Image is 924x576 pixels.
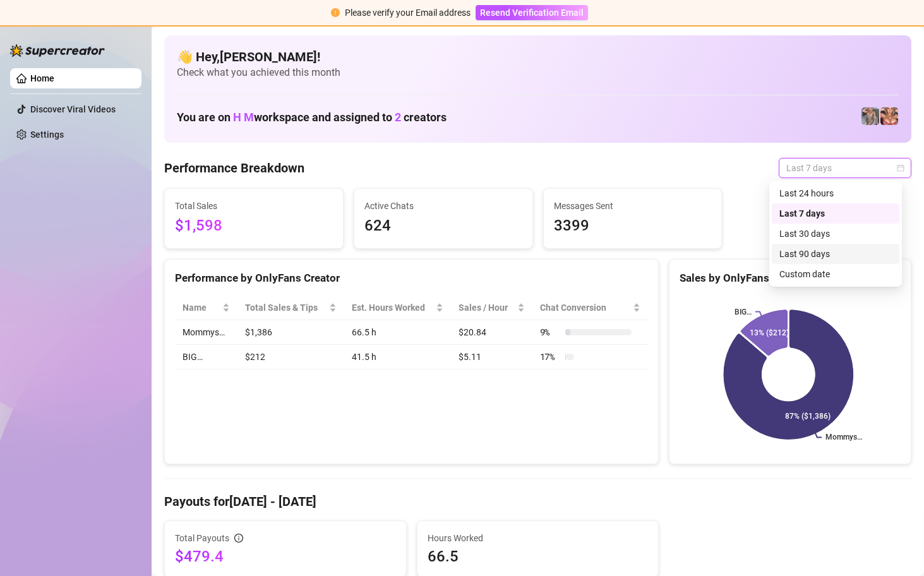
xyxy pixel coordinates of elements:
span: 66.5 [428,546,649,567]
div: Last 90 days [779,247,892,261]
span: Sales / Hour [459,301,514,315]
td: 41.5 h [344,345,452,369]
span: 9 % [540,325,560,339]
h1: You are on workspace and assigned to creators [177,111,447,124]
img: pennylondon [880,107,898,125]
div: Performance by OnlyFans Creator [175,270,648,287]
td: $20.84 [451,320,532,345]
span: Messages Sent [554,199,712,213]
h4: Payouts for [DATE] - [DATE] [164,493,911,510]
span: info-circle [234,534,243,543]
th: Name [175,296,237,320]
span: calendar [897,164,904,172]
div: Please verify your Email address [345,6,471,20]
text: BIG… [735,308,752,316]
th: Total Sales & Tips [237,296,344,320]
a: Settings [30,129,64,140]
img: logo-BBDzfeDw.svg [10,44,105,57]
span: Active Chats [364,199,522,213]
h4: Performance Breakdown [164,159,304,177]
span: Total Sales [175,199,333,213]
span: Chat Conversion [540,301,631,315]
text: Mommys… [825,433,862,442]
h4: 👋 Hey, [PERSON_NAME] ! [177,48,899,66]
span: Last 7 days [786,159,904,177]
th: Chat Conversion [532,296,649,320]
span: $479.4 [175,546,396,567]
td: Mommys… [175,320,237,345]
div: Est. Hours Worked [352,301,434,315]
span: 2 [395,111,401,124]
span: Resend Verification Email [480,8,584,18]
div: Last 7 days [779,207,892,220]
div: Last 24 hours [779,186,892,200]
span: Hours Worked [428,531,649,545]
button: Resend Verification Email [476,5,588,20]
td: $5.11 [451,345,532,369]
span: Name [183,301,220,315]
span: Total Sales & Tips [245,301,327,315]
span: H M [233,111,254,124]
td: $212 [237,345,344,369]
span: Check what you achieved this month [177,66,899,80]
span: Total Payouts [175,531,229,545]
div: Sales by OnlyFans Creator [680,270,901,287]
td: $1,386 [237,320,344,345]
div: Custom date [772,264,899,284]
div: Custom date [779,267,892,281]
span: exclamation-circle [331,8,340,17]
span: 624 [364,214,522,238]
span: 17 % [540,350,560,364]
a: Discover Viral Videos [30,104,116,114]
th: Sales / Hour [451,296,532,320]
td: 66.5 h [344,320,452,345]
a: Home [30,73,54,83]
span: $1,598 [175,214,333,238]
div: Last 7 days [772,203,899,224]
td: BIG… [175,345,237,369]
img: pennylondonvip [861,107,879,125]
span: 3399 [554,214,712,238]
div: Last 90 days [772,244,899,264]
div: Last 30 days [772,224,899,244]
div: Last 30 days [779,227,892,241]
div: Last 24 hours [772,183,899,203]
